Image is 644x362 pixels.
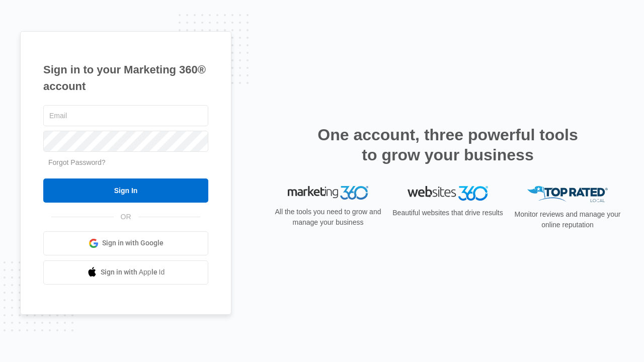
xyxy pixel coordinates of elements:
[48,158,106,166] a: Forgot Password?
[43,178,208,203] input: Sign In
[43,260,208,285] a: Sign in with Apple Id
[314,125,581,165] h2: One account, three powerful tools to grow your business
[43,231,208,255] a: Sign in with Google
[43,105,208,126] input: Email
[391,208,504,218] p: Beautiful websites that drive results
[43,61,208,95] h1: Sign in to your Marketing 360® account
[527,186,608,203] img: Top Rated Local
[511,209,624,230] p: Monitor reviews and manage your online reputation
[101,267,165,278] span: Sign in with Apple Id
[288,186,368,200] img: Marketing 360
[272,207,384,228] p: All the tools you need to grow and manage your business
[408,186,488,201] img: Websites 360
[102,238,164,248] span: Sign in with Google
[114,212,138,222] span: OR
